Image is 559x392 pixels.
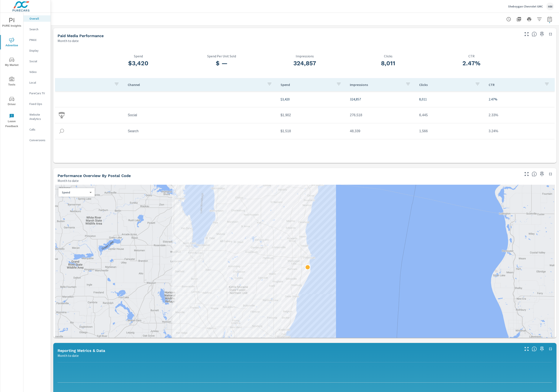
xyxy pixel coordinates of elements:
[515,15,523,23] button: "Export Report to PDF"
[124,110,277,121] td: Social
[23,26,51,32] div: Search
[485,126,555,136] td: 3.24%
[128,83,263,87] p: Channel
[1,96,22,107] span: Driver
[489,83,541,87] p: CTR
[23,126,51,133] div: Calls
[29,102,47,106] p: Fixed Ops
[532,171,537,177] span: Understand performance data by postal code. Individual postal codes can be selected and expanded ...
[532,346,537,351] span: Understand performance data overtime and see how metrics compare to each other.
[23,111,51,122] div: Website Analytics
[277,110,346,121] td: $1,902
[263,60,347,67] h3: 324,857
[485,110,555,121] td: 2.33%
[281,83,333,87] p: Spend
[62,190,88,194] p: Spend
[29,112,47,121] p: Website Analytics
[416,126,485,136] td: 1,566
[419,97,482,102] p: 8,011
[263,54,347,58] p: Impressions
[180,54,263,58] p: Spend Per Unit Sold
[58,33,104,38] h5: Paid Media Performance
[430,60,513,67] h3: 2.47%
[97,60,180,67] h3: $3,420
[180,60,263,67] h3: $ —
[23,37,51,43] div: PMAX
[545,15,554,23] button: Select Date Range
[23,90,51,96] div: PureCars TV
[416,110,485,121] td: 6,445
[23,137,51,143] div: Conversions
[29,38,47,42] p: PMAX
[546,3,554,10] div: HM
[489,97,551,102] p: 2.47%
[29,59,47,63] p: Social
[419,83,471,87] p: Clicks
[29,27,47,31] p: Search
[1,57,22,68] span: My Market
[29,80,47,85] p: Local
[23,58,51,64] div: Social
[1,18,22,28] span: PURE Insights
[539,31,545,38] span: Save this to your personalized report
[281,97,343,102] p: $3,420
[277,126,346,136] td: $1,518
[547,171,554,177] button: Minimize Widget
[523,171,530,177] button: Make Fullscreen
[23,69,51,75] div: Video
[29,48,47,53] p: Display
[58,353,79,358] p: Month to date
[58,190,91,195] div: Spend
[29,70,47,74] p: Video
[23,15,51,22] div: Overall
[539,346,545,352] span: Save this to your personalized report
[1,113,22,129] span: Leave Feedback
[532,32,537,37] span: Understand performance metrics over the selected time range.
[346,60,430,67] h3: 8,011
[97,54,180,58] p: Spend
[346,54,430,58] p: Clicks
[29,91,47,95] p: PureCars TV
[350,97,412,102] p: 324,857
[58,128,65,134] img: icon-search.svg
[350,83,402,87] p: Impressions
[523,31,530,38] button: Make Fullscreen
[547,31,554,38] button: Minimize Widget
[58,112,65,118] img: icon-social.svg
[346,110,416,121] td: 276,518
[508,4,543,8] p: Sheboygan Chevrolet GMC
[23,101,51,107] div: Fixed Ops
[23,47,51,54] div: Display
[539,171,545,177] span: Save this to your personalized report
[124,126,277,136] td: Search
[58,178,79,183] p: Month to date
[1,38,22,48] span: Advertise
[523,346,530,352] button: Make Fullscreen
[29,127,47,132] p: Calls
[535,15,544,23] button: Apply Filters
[430,54,513,58] p: CTR
[29,138,47,142] p: Conversions
[23,79,51,86] div: Local
[58,348,105,353] h5: Reporting Metrics & Data
[346,126,416,136] td: 48,339
[58,173,131,178] h5: Performance Overview By Postal Code
[58,38,79,43] p: Month to date
[525,15,533,23] button: Print Report
[0,13,23,131] div: nav menu
[29,16,47,21] p: Overall
[1,77,22,87] span: Tools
